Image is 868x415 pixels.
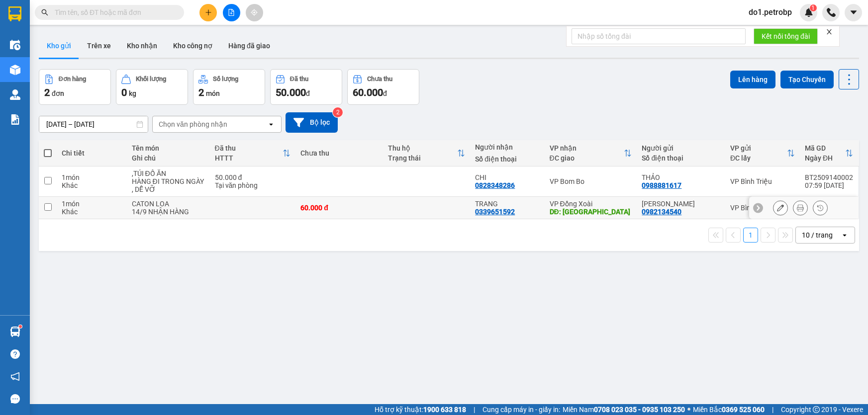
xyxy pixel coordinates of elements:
[52,89,64,97] span: đơn
[59,76,86,83] div: Đơn hàng
[215,144,283,152] div: Đã thu
[62,173,122,181] div: 1 món
[132,144,205,152] div: Tên món
[642,154,720,162] div: Số điện thoại
[773,200,788,215] div: Sửa đơn hàng
[10,349,20,359] span: question-circle
[10,394,20,404] span: message
[39,116,148,132] input: Select a date range.
[730,154,787,162] div: ĐC lấy
[41,9,48,16] span: search
[10,65,20,75] img: warehouse-icon
[55,7,172,18] input: Tìm tên, số ĐT hoặc mã đơn
[206,89,220,97] span: món
[121,86,127,98] span: 0
[642,173,720,181] div: THẢO
[383,140,471,166] th: Toggle SortBy
[642,208,681,216] div: 0982134540
[693,404,765,415] span: Miền Bắc
[804,8,813,17] img: icon-new-feature
[642,144,720,152] div: Người gửi
[550,208,632,216] div: DĐ: CHỢ ĐỒNG PHÚ
[383,89,387,97] span: đ
[810,4,817,11] sup: 1
[62,181,122,189] div: Khác
[743,228,758,243] button: 1
[475,173,539,181] div: CHI
[475,200,539,208] div: TRANG
[475,143,539,151] div: Người nhận
[62,200,122,208] div: 1 món
[849,8,858,17] span: caret-down
[423,406,466,414] strong: 1900 633 818
[772,404,773,415] span: |
[800,140,858,166] th: Toggle SortBy
[10,40,20,50] img: warehouse-icon
[246,4,263,21] button: aim
[215,154,283,162] div: HTTT
[132,154,205,162] div: Ghi chú
[594,406,685,414] strong: 0708 023 035 - 0935 103 250
[475,208,515,216] div: 0339651592
[730,177,795,185] div: VP Bình Triệu
[762,31,810,42] span: Kết nối tổng đài
[802,230,833,240] div: 10 / trang
[39,34,79,58] button: Kho gửi
[827,8,836,17] img: phone-icon
[19,325,22,328] sup: 1
[159,119,227,129] div: Chọn văn phòng nhận
[223,4,240,21] button: file-add
[550,200,632,208] div: VP Đồng Xoài
[215,181,291,189] div: Tại văn phòng
[276,86,306,98] span: 50.000
[805,154,845,162] div: Ngày ĐH
[545,140,637,166] th: Toggle SortBy
[845,4,862,21] button: caret-down
[129,89,136,97] span: kg
[754,28,818,44] button: Kết nối tổng đài
[730,144,787,152] div: VP gửi
[213,76,238,83] div: Số lượng
[132,177,205,193] div: HÀNG ĐI TRONG NGÀY , DỄ VỠ
[353,86,383,98] span: 60.000
[375,404,466,415] span: Hỗ trợ kỹ thuật:
[251,9,258,16] span: aim
[722,406,765,414] strong: 0369 525 060
[215,173,291,181] div: 50.000 đ
[290,76,308,83] div: Đã thu
[813,406,820,413] span: copyright
[116,69,188,105] button: Khối lượng0kg
[119,34,165,58] button: Kho nhận
[475,155,539,163] div: Số điện thoại
[475,181,515,189] div: 0828348286
[550,144,624,152] div: VP nhận
[642,181,681,189] div: 0988881617
[8,6,21,21] img: logo-vxr
[62,208,122,216] div: Khác
[550,154,624,162] div: ĐC giao
[198,86,204,98] span: 2
[10,327,20,337] img: warehouse-icon
[62,149,122,157] div: Chi tiết
[642,200,720,208] div: TRẦN DŨNG
[482,404,560,415] span: Cung cấp máy in - giấy in:
[333,107,343,117] sup: 2
[132,169,205,177] div: ,TÚI ĐỒ ĂN
[841,231,849,239] svg: open
[474,404,475,415] span: |
[741,6,800,18] span: do1.petrobp
[826,28,833,35] span: close
[805,181,853,189] div: 07:59 [DATE]
[267,120,275,128] svg: open
[39,69,111,105] button: Đơn hàng2đơn
[805,144,845,152] div: Mã GD
[193,69,265,105] button: Số lượng2món
[199,4,217,21] button: plus
[550,177,632,185] div: VP Bom Bo
[367,76,392,83] div: Chưa thu
[286,112,338,133] button: Bộ lọc
[347,69,419,105] button: Chưa thu60.000đ
[780,71,834,88] button: Tạo Chuyến
[306,89,310,97] span: đ
[687,408,690,412] span: ⚪️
